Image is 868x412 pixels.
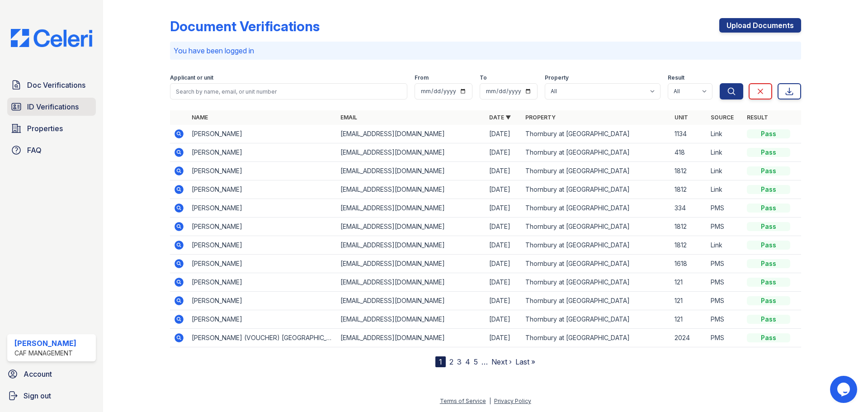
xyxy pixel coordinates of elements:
[340,114,357,121] a: Email
[491,357,512,366] a: Next ›
[449,357,453,366] a: 2
[489,114,511,121] a: Date ▼
[668,74,684,81] label: Result
[525,114,556,121] a: Property
[4,365,99,383] a: Account
[24,390,51,401] span: Sign out
[4,29,99,47] img: CE_Logo_Blue-a8612792a0a2168367f1c8372b55b34899dd931a85d93a1a3d3e32e68fde9ad4.png
[486,329,522,347] td: [DATE]
[7,98,96,116] a: ID Verifications
[671,310,707,329] td: 121
[188,162,337,180] td: [PERSON_NAME]
[522,236,670,255] td: Thornbury at [GEOGRAPHIC_DATA]
[522,255,670,273] td: Thornbury at [GEOGRAPHIC_DATA]
[522,162,670,180] td: Thornbury at [GEOGRAPHIC_DATA]
[188,199,337,218] td: [PERSON_NAME]
[486,218,522,236] td: [DATE]
[486,125,522,143] td: [DATE]
[486,273,522,292] td: [DATE]
[671,218,707,236] td: 1812
[7,141,96,159] a: FAQ
[188,292,337,310] td: [PERSON_NAME]
[27,145,42,156] span: FAQ
[486,143,522,162] td: [DATE]
[707,162,743,180] td: Link
[522,199,670,218] td: Thornbury at [GEOGRAPHIC_DATA]
[188,125,337,143] td: [PERSON_NAME]
[27,101,79,112] span: ID Verifications
[4,387,99,405] a: Sign out
[671,255,707,273] td: 1618
[486,199,522,218] td: [DATE]
[747,148,790,157] div: Pass
[337,255,486,273] td: [EMAIL_ADDRESS][DOMAIN_NAME]
[671,236,707,255] td: 1812
[671,180,707,199] td: 1812
[337,292,486,310] td: [EMAIL_ADDRESS][DOMAIN_NAME]
[486,180,522,199] td: [DATE]
[188,218,337,236] td: [PERSON_NAME]
[671,143,707,162] td: 418
[486,236,522,255] td: [DATE]
[7,119,96,137] a: Properties
[707,180,743,199] td: Link
[481,356,488,367] span: …
[170,83,407,99] input: Search by name, email, or unit number
[486,162,522,180] td: [DATE]
[486,310,522,329] td: [DATE]
[707,292,743,310] td: PMS
[707,143,743,162] td: Link
[435,356,446,367] div: 1
[415,74,429,81] label: From
[337,162,486,180] td: [EMAIL_ADDRESS][DOMAIN_NAME]
[188,329,337,347] td: [PERSON_NAME] (VOUCHER) [GEOGRAPHIC_DATA]
[27,123,63,134] span: Properties
[522,329,670,347] td: Thornbury at [GEOGRAPHIC_DATA]
[27,80,85,90] span: Doc Verifications
[707,218,743,236] td: PMS
[337,218,486,236] td: [EMAIL_ADDRESS][DOMAIN_NAME]
[170,18,320,34] div: Document Verifications
[337,273,486,292] td: [EMAIL_ADDRESS][DOMAIN_NAME]
[747,241,790,250] div: Pass
[747,129,790,138] div: Pass
[671,125,707,143] td: 1134
[174,45,797,56] p: You have been logged in
[675,114,688,121] a: Unit
[522,273,670,292] td: Thornbury at [GEOGRAPHIC_DATA]
[707,199,743,218] td: PMS
[522,143,670,162] td: Thornbury at [GEOGRAPHIC_DATA]
[747,296,790,305] div: Pass
[188,273,337,292] td: [PERSON_NAME]
[337,329,486,347] td: [EMAIL_ADDRESS][DOMAIN_NAME]
[522,310,670,329] td: Thornbury at [GEOGRAPHIC_DATA]
[14,349,76,358] div: CAF Management
[24,369,52,379] span: Account
[188,236,337,255] td: [PERSON_NAME]
[747,315,790,324] div: Pass
[188,255,337,273] td: [PERSON_NAME]
[474,357,478,366] a: 5
[337,180,486,199] td: [EMAIL_ADDRESS][DOMAIN_NAME]
[522,180,670,199] td: Thornbury at [GEOGRAPHIC_DATA]
[14,338,76,349] div: [PERSON_NAME]
[671,199,707,218] td: 334
[747,333,790,342] div: Pass
[747,222,790,231] div: Pass
[545,74,569,81] label: Property
[747,259,790,268] div: Pass
[522,218,670,236] td: Thornbury at [GEOGRAPHIC_DATA]
[671,329,707,347] td: 2024
[337,125,486,143] td: [EMAIL_ADDRESS][DOMAIN_NAME]
[671,292,707,310] td: 121
[671,273,707,292] td: 121
[707,329,743,347] td: PMS
[337,143,486,162] td: [EMAIL_ADDRESS][DOMAIN_NAME]
[711,114,734,121] a: Source
[719,18,801,33] a: Upload Documents
[830,376,859,403] iframe: chat widget
[494,398,531,404] a: Privacy Policy
[337,310,486,329] td: [EMAIL_ADDRESS][DOMAIN_NAME]
[489,398,491,404] div: |
[337,236,486,255] td: [EMAIL_ADDRESS][DOMAIN_NAME]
